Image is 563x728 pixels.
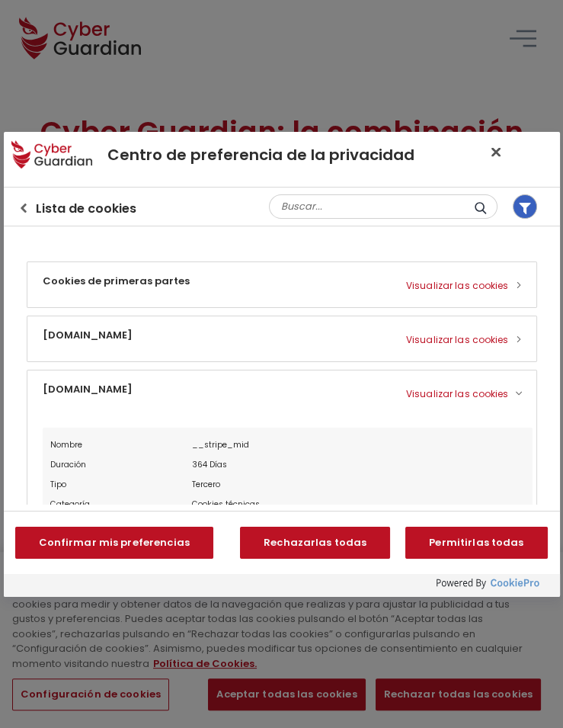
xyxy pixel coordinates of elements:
div: Tipo [50,475,193,495]
div: Centro de preferencias [4,132,560,597]
a: Powered by OneTrust Se abre en una nueva pestaña [437,578,552,597]
div: Logotipo de la empresa [11,140,93,170]
div: Nombre [50,435,193,455]
h3: Lista de cookies [36,201,136,217]
div: 364 Días [192,455,524,475]
div: Cookies técnicas [192,495,524,515]
button: Confirmar mis preferencias [15,527,213,559]
div: Duración [50,455,193,475]
h2: Centro de preferencia de la privacidad [107,146,488,164]
button: Cerrar centro de preferencias [479,135,513,168]
input: Búsqueda en la lista de cookies [269,194,497,219]
div: Categoría [50,495,193,515]
img: Powered by OneTrust Se abre en una nueva pestaña [437,578,540,590]
div: Centro de preferencia de la privacidad [4,132,560,597]
button: Permitirlas todas [405,527,547,559]
button: Filtrar Lista de cookies [513,194,537,219]
div: Tercero [192,475,524,495]
img: Logotipo de la empresa [11,140,93,168]
button: Volver al centro de preferencias [19,204,28,213]
button: Rechazarlas todas [240,527,390,559]
div: __stripe_mid [192,435,524,455]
